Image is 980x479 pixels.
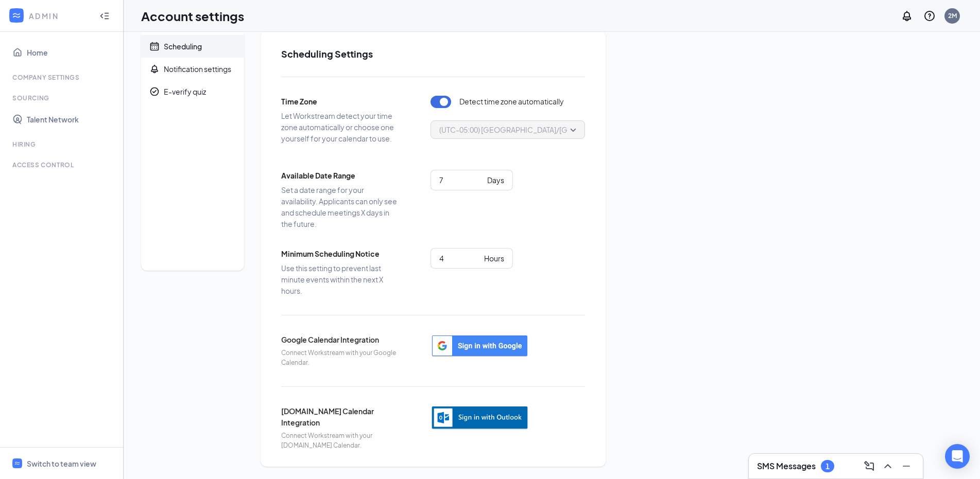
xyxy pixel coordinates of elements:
[14,460,21,467] svg: WorkstreamLogo
[901,10,913,22] svg: Notifications
[141,58,244,80] a: BellNotification settings
[281,262,400,296] span: Use this setting to prevent last minute events within the next X hours.
[281,47,585,60] h2: Scheduling Settings
[164,86,206,97] div: E-verify quiz
[141,35,244,58] a: CalendarScheduling
[281,405,400,428] span: [DOMAIN_NAME] Calendar Integration
[11,10,22,21] svg: WorkstreamLogo
[459,96,564,108] span: Detect time zone automatically
[880,458,896,474] button: ChevronUp
[27,42,115,63] a: Home
[826,462,830,471] div: 1
[141,80,244,103] a: CheckmarkCircleE-verify quiz
[141,7,244,25] h1: Account settings
[281,248,400,259] span: Minimum Scheduling Notice
[484,253,504,264] div: Hours
[12,161,113,169] div: Access control
[164,41,202,51] div: Scheduling
[281,348,400,368] span: Connect Workstream with your Google Calendar.
[12,94,113,102] div: Sourcing
[757,460,816,472] h3: SMS Messages
[898,458,915,474] button: Minimize
[12,73,113,82] div: Company Settings
[149,86,160,97] svg: CheckmarkCircle
[861,458,878,474] button: ComposeMessage
[900,460,913,472] svg: Minimize
[164,64,231,74] div: Notification settings
[487,174,504,186] div: Days
[948,11,957,20] div: 2M
[99,11,110,21] svg: Collapse
[863,460,875,472] svg: ComposeMessage
[439,122,683,137] span: (UTC-05:00) [GEOGRAPHIC_DATA]/[GEOGRAPHIC_DATA] - Central Time
[12,140,113,149] div: Hiring
[27,109,115,130] a: Talent Network
[945,444,970,469] div: Open Intercom Messenger
[149,41,160,51] svg: Calendar
[149,64,160,74] svg: Bell
[923,10,936,22] svg: QuestionInfo
[29,11,90,21] div: ADMIN
[281,184,400,229] span: Set a date range for your availability. Applicants can only see and schedule meetings X days in t...
[27,458,96,469] div: Switch to team view
[281,431,400,451] span: Connect Workstream with your [DOMAIN_NAME] Calendar.
[281,170,400,181] span: Available Date Range
[281,96,400,107] span: Time Zone
[882,460,894,472] svg: ChevronUp
[281,110,400,144] span: Let Workstream detect your time zone automatically or choose one yourself for your calendar to use.
[281,334,400,345] span: Google Calendar Integration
